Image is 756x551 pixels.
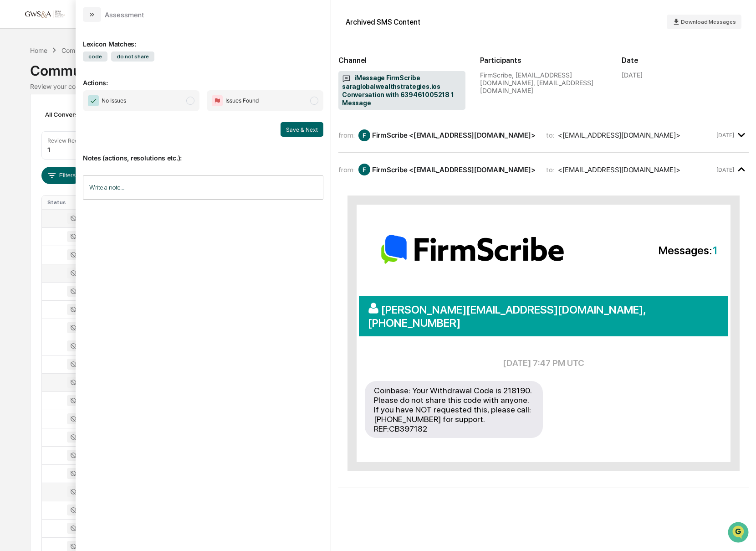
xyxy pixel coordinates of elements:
div: 🗄️ [66,116,73,123]
div: <[EMAIL_ADDRESS][DOMAIN_NAME]> [558,165,680,174]
div: Review Required [47,137,91,144]
h2: Participants [480,56,607,65]
div: Review your communication records across channels [30,82,725,90]
img: user_icon.png [368,303,381,314]
td: [DATE] 7:47 PM UTC [364,346,723,380]
time: Wednesday, September 10, 2025 at 5:00:11 PM [716,132,734,139]
div: F [358,129,370,141]
div: Home [30,46,47,54]
span: Messages: [577,244,718,257]
img: 1746055101610-c473b297-6a78-478c-a979-82029cc54cd1 [9,70,26,86]
div: Archived SMS Content [346,18,420,26]
p: Notes (actions, resolutions etc.): [83,143,323,162]
div: Start new chat [31,70,149,79]
span: Preclearance [18,115,59,124]
time: Wednesday, September 10, 2025 at 9:00:06 PM [716,166,734,173]
div: Assessment [105,10,144,19]
div: Coinbase: Your Withdrawal Code is 218190. Please do not share this code with anyone. If you have ... [365,381,543,438]
span: Pylon [91,154,110,161]
h2: Channel [338,56,465,65]
th: Status [42,196,94,209]
span: Attestations [75,115,113,124]
div: FirmScribe, [EMAIL_ADDRESS][DOMAIN_NAME], [EMAIL_ADDRESS][DOMAIN_NAME] [480,71,607,94]
span: to: [546,131,554,139]
a: 🔎Data Lookup [5,129,61,145]
p: Actions: [83,68,323,87]
span: 1 [712,244,718,257]
div: FirmScribe <[EMAIL_ADDRESS][DOMAIN_NAME]> [372,131,535,139]
button: Download Messages [667,15,741,29]
p: How can we help? [9,19,166,34]
span: from: [338,165,355,174]
span: Data Lookup [18,132,57,141]
a: 🗄️Attestations [62,111,117,128]
div: Lexicon Matches: [83,29,323,48]
img: Flag [212,95,223,106]
div: F [358,164,370,175]
button: Save & Next [281,122,323,137]
a: 🖐️Preclearance [5,111,62,128]
div: Communications Archive [61,46,135,54]
img: logo-email.png [369,224,576,274]
div: [PERSON_NAME][EMAIL_ADDRESS][DOMAIN_NAME], [PHONE_NUMBER] [359,296,728,336]
span: No Issues [102,96,126,105]
iframe: Open customer support [727,521,751,546]
div: [DATE] [622,71,643,79]
button: Filters [41,167,81,184]
span: do not share [111,51,154,62]
img: logo [22,10,66,18]
h2: Date [622,56,749,65]
span: iMessage FirmScribe saraglobalwealthstrategies.ios Conversation with 639461005218 1 Message [342,74,462,108]
div: 1 [47,146,50,154]
span: to: [546,165,554,174]
div: <[EMAIL_ADDRESS][DOMAIN_NAME]> [558,131,680,139]
img: Checkmark [88,95,99,106]
div: 🔎 [9,133,16,140]
div: 🖐️ [9,116,16,123]
div: We're offline, we'll be back soon [31,79,119,86]
span: Download Messages [681,19,736,25]
span: code [83,51,107,62]
button: Start new chat [155,72,166,83]
div: All Conversations [41,107,110,122]
a: Powered byPylon [64,154,110,161]
div: FirmScribe <[EMAIL_ADDRESS][DOMAIN_NAME]> [372,165,535,174]
span: Issues Found [225,96,259,105]
div: Communications Archive [30,55,725,79]
span: from: [338,131,355,139]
